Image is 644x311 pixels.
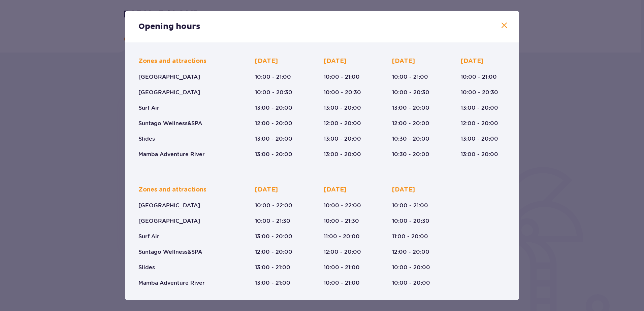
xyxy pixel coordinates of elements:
p: Surf Air [138,104,159,112]
p: Mamba Adventure River [138,279,205,287]
p: [DATE] [324,57,347,65]
p: 12:00 - 20:00 [255,120,292,127]
p: 10:00 - 20:00 [392,279,430,287]
p: [GEOGRAPHIC_DATA] [138,217,200,225]
p: 10:00 - 22:00 [255,202,292,209]
p: 13:00 - 21:00 [255,279,290,287]
p: 10:00 - 20:30 [392,217,429,225]
p: 10:00 - 21:00 [324,73,360,81]
p: 10:00 - 20:30 [255,89,292,96]
p: 13:00 - 20:00 [324,135,361,143]
p: Suntago Wellness&SPA [138,248,202,256]
p: Mamba Adventure River [138,151,205,158]
p: 10:00 - 21:00 [255,73,291,81]
p: 13:00 - 20:00 [255,104,292,112]
p: 12:00 - 20:00 [392,120,429,127]
p: 10:30 - 20:00 [392,151,429,158]
p: 13:00 - 20:00 [461,151,498,158]
p: 13:00 - 20:00 [324,104,361,112]
p: 10:00 - 21:00 [392,202,428,209]
p: 10:00 - 21:00 [324,264,360,271]
p: 12:00 - 20:00 [461,120,498,127]
p: 13:00 - 20:00 [255,135,292,143]
p: [GEOGRAPHIC_DATA] [138,202,200,209]
p: 12:00 - 20:00 [392,248,429,256]
p: 10:00 - 21:00 [392,73,428,81]
p: Opening hours [138,22,200,32]
p: [DATE] [392,186,415,194]
p: 12:00 - 20:00 [324,120,361,127]
p: 10:00 - 21:30 [324,217,359,225]
p: 13:00 - 20:00 [392,104,429,112]
p: Slides [138,135,155,143]
p: 10:30 - 20:00 [392,135,429,143]
p: 13:00 - 20:00 [461,135,498,143]
p: 10:00 - 20:30 [461,89,498,96]
p: 11:00 - 20:00 [392,233,428,240]
p: Suntago Wellness&SPA [138,120,202,127]
p: [GEOGRAPHIC_DATA] [138,89,200,96]
p: 10:00 - 21:30 [255,217,290,225]
p: 13:00 - 20:00 [461,104,498,112]
p: 13:00 - 20:00 [324,151,361,158]
p: 12:00 - 20:00 [324,248,361,256]
p: 10:00 - 21:00 [324,279,360,287]
p: [DATE] [255,186,278,194]
p: 10:00 - 20:00 [392,264,430,271]
p: 10:00 - 22:00 [324,202,361,209]
p: [DATE] [255,57,278,65]
p: 13:00 - 21:00 [255,264,290,271]
p: 11:00 - 20:00 [324,233,360,240]
p: 13:00 - 20:00 [255,151,292,158]
p: 10:00 - 20:30 [392,89,429,96]
p: [DATE] [461,57,484,65]
p: 12:00 - 20:00 [255,248,292,256]
p: [DATE] [324,186,347,194]
p: Surf Air [138,233,159,240]
p: Zones and attractions [138,186,206,194]
p: 10:00 - 20:30 [324,89,361,96]
p: Zones and attractions [138,57,206,65]
p: [DATE] [392,57,415,65]
p: 13:00 - 20:00 [255,233,292,240]
p: 10:00 - 21:00 [461,73,497,81]
p: Slides [138,264,155,271]
p: [GEOGRAPHIC_DATA] [138,73,200,81]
